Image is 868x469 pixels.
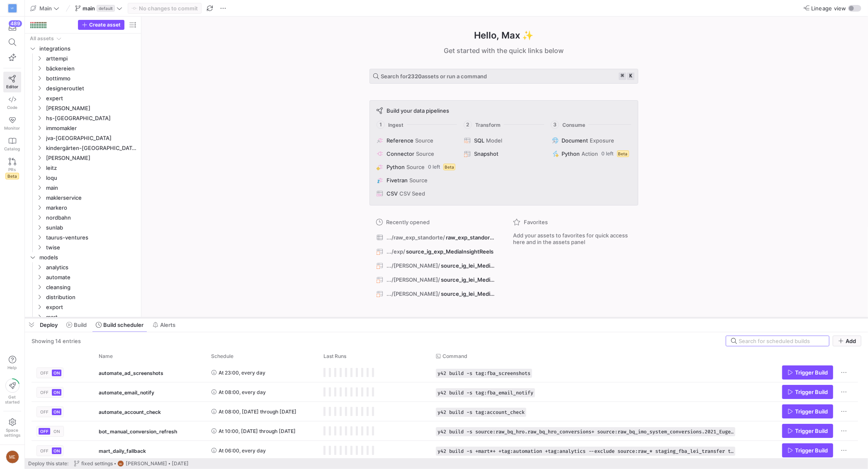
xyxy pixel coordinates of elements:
span: Create asset [89,22,121,28]
span: integrations [39,44,136,53]
span: ON [53,370,60,375]
button: 489 [3,20,21,35]
span: ON [53,429,60,434]
button: Main [28,3,61,14]
a: Code [3,92,21,113]
span: Get started [5,394,19,404]
div: Press SPACE to select this row. [28,63,138,73]
span: OFF [40,448,49,453]
span: Name [99,353,113,359]
button: Getstarted [3,375,21,408]
span: Deploy this state: [28,461,68,467]
div: Press SPACE to select this row. [32,382,858,402]
div: Press SPACE to select this row. [28,123,138,133]
span: Trigger Build [795,369,828,376]
span: Space settings [4,428,20,438]
span: arttempi [46,54,136,63]
span: Connector [387,150,414,157]
div: Press SPACE to select this row. [32,441,858,460]
span: Action [582,150,598,157]
span: taurus-ventures [46,233,136,242]
span: Trigger Build [795,428,828,434]
span: Reference [387,137,413,144]
span: designeroutlet [46,84,136,93]
button: .../[PERSON_NAME]/source_ig_lei_MediaInsights [374,274,496,285]
span: .../[PERSON_NAME]/ [387,276,440,283]
button: maindefault [73,3,124,14]
div: Press SPACE to select this row. [28,242,138,252]
span: models [39,253,136,262]
span: distribution [46,293,136,302]
button: ConnectorSource [375,149,457,159]
div: Press SPACE to select this row. [28,193,138,203]
span: source_ig_lei_MediaInsightReels [441,262,494,269]
span: bäckereien [46,64,136,73]
span: Editor [6,84,18,89]
button: FivetranSource [375,175,457,185]
span: Last Runs [323,353,346,359]
span: automate_email_notify [99,383,154,402]
span: Code [7,105,17,110]
strong: 2320 [408,73,422,80]
span: bot_manual_conversion_refresh [99,422,177,441]
span: CSV [387,190,398,197]
span: [DATE] [172,461,189,467]
div: Press SPACE to select this row. [28,44,138,53]
button: Trigger Build [782,385,833,399]
div: Press SPACE to select this row. [28,143,138,153]
div: Press SPACE to select this row. [28,222,138,232]
span: .../exp/ [387,248,405,255]
span: Alerts [160,322,175,328]
span: Monitor [5,126,20,131]
span: Source [416,150,434,157]
a: VF [3,1,21,15]
span: Favorites [524,219,548,225]
span: export [46,302,136,312]
div: VF [8,4,17,12]
div: Press SPACE to select this row. [28,232,138,242]
span: nordbahn [46,213,136,222]
button: Alerts [149,318,179,332]
button: .../[PERSON_NAME]/source_ig_lei_MediaInsightReels [374,260,496,271]
button: .../raw_exp_standorte/raw_exp_standorte [374,232,496,243]
a: PRsBeta [3,155,21,183]
span: At 10:00, [DATE] through [DATE] [219,421,296,441]
div: Press SPACE to select this row. [32,402,858,421]
span: Command [443,353,467,359]
span: CSV Seed [399,190,425,197]
span: bottimmo [46,74,136,83]
div: Press SPACE to select this row. [28,103,138,113]
div: Press SPACE to select this row. [28,183,138,193]
span: twise [46,243,136,252]
span: [PERSON_NAME] [46,153,136,163]
span: kindergärten-[GEOGRAPHIC_DATA] [46,143,136,153]
a: Catalog [3,134,21,155]
button: fixed settingsME[PERSON_NAME][DATE] [72,458,191,469]
div: Press SPACE to select this row. [28,262,138,272]
button: Trigger Build [782,443,833,457]
div: Press SPACE to select this row. [28,302,138,312]
span: Beta [617,150,629,157]
button: Trigger Build [782,365,833,380]
kbd: k [627,73,635,80]
span: Trigger Build [795,447,828,454]
span: OFF [40,390,49,395]
span: main [83,5,95,12]
span: .../raw_exp_standorte/ [387,234,445,241]
button: .../exp/source_ig_exp_MediaInsightReels [374,246,496,257]
span: source_ig_lei_MediaInsights [441,276,494,283]
span: Source [415,137,433,144]
div: Press SPACE to select this row. [28,163,138,173]
button: PythonSource0 leftBeta [375,162,457,172]
button: .../[PERSON_NAME]/source_ig_lei_MediaInsightsPost [374,288,496,299]
span: ON [53,448,60,453]
span: At 08:00, every day [219,382,266,402]
span: mart_daily_fallback [99,441,146,461]
div: Press SPACE to select this row. [28,153,138,163]
div: Press SPACE to select this row. [32,421,858,441]
span: Add your assets to favorites for quick access here and in the assets panel [513,232,632,245]
span: source_ig_lei_MediaInsightsPost [441,290,494,297]
h1: Hello, Max ✨ [474,29,534,42]
span: mart [46,312,136,322]
div: Press SPACE to select this row. [28,292,138,302]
